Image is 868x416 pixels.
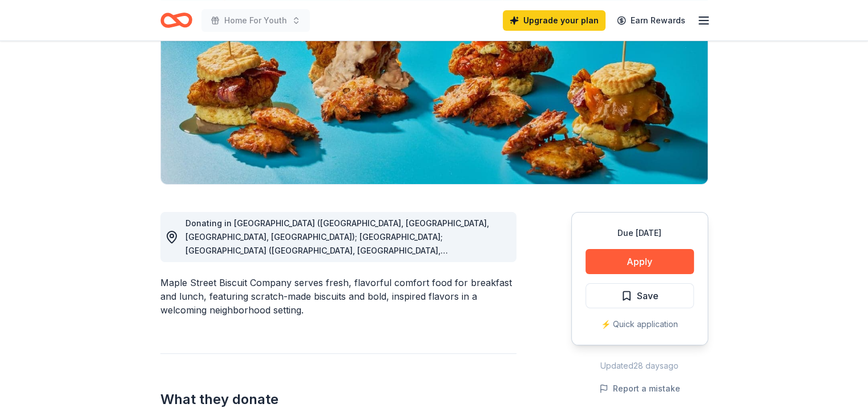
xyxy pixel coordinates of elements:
h2: What they donate [160,390,516,409]
div: Due [DATE] [586,226,694,240]
div: ⚡️ Quick application [586,317,694,331]
button: Report a mistake [599,382,680,395]
button: Apply [586,249,694,274]
button: Save [586,283,694,308]
a: Earn Rewards [610,10,692,31]
div: Updated 28 days ago [571,359,708,373]
button: Home For Youth [201,9,310,32]
a: Home [160,7,192,34]
span: Home For Youth [224,14,287,27]
div: Maple Street Biscuit Company serves fresh, flavorful comfort food for breakfast and lunch, featur... [160,276,516,317]
a: Upgrade your plan [503,10,605,31]
span: Save [637,288,659,303]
